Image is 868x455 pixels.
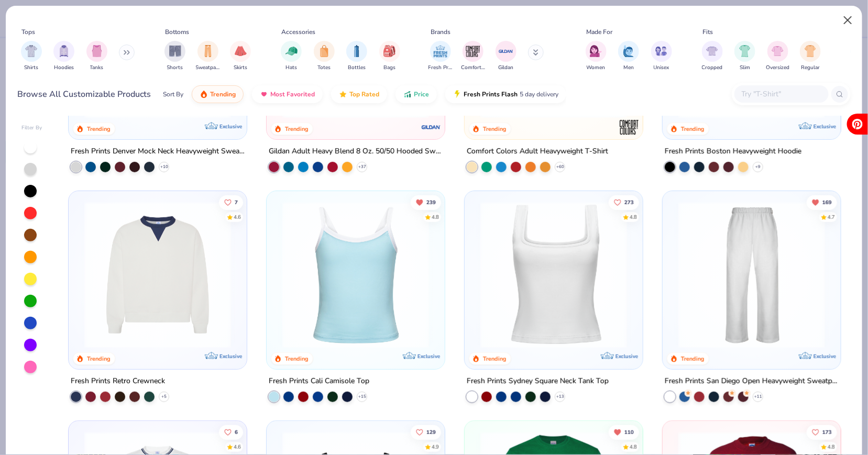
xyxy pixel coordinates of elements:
span: 239 [426,199,435,205]
div: filter for Gildan [496,41,517,72]
img: 3abb6cdb-110e-4e18-92a0-dbcd4e53f056 [79,202,236,348]
button: Like [410,425,441,439]
button: filter button [651,41,672,72]
div: filter for Comfort Colors [461,41,485,72]
img: Regular Image [805,45,817,57]
span: Oversized [766,64,789,72]
button: filter button [496,41,517,72]
button: Unlike [410,195,441,209]
button: filter button [702,41,723,72]
img: Tanks Image [91,45,103,57]
div: filter for Hoodies [53,41,74,72]
span: Exclusive [219,123,242,130]
img: most_fav.gif [260,90,268,98]
span: Regular [801,64,820,72]
button: Most Favorited [252,85,323,103]
div: Fits [702,27,713,37]
div: Tops [21,27,35,37]
span: Sweatpants [196,64,220,72]
img: Shirts Image [25,45,37,57]
img: Hoodies Image [58,45,70,57]
div: filter for Slim [734,41,755,72]
span: Slim [740,64,750,72]
img: Gildan logo [421,117,442,138]
img: Unisex Image [655,45,667,57]
span: Unisex [654,64,669,72]
span: Shirts [24,64,38,72]
span: Exclusive [219,353,242,360]
span: Fresh Prints Flash [464,90,518,98]
div: filter for Regular [800,41,821,72]
span: 273 [624,199,633,205]
div: filter for Men [618,41,639,72]
div: Browse All Customizable Products [18,88,151,101]
img: Slim Image [739,45,751,57]
span: + 5 [161,394,167,400]
img: Comfort Colors logo [619,117,640,138]
div: filter for Hats [281,41,302,72]
span: Exclusive [814,353,836,360]
div: filter for Shirts [21,41,42,72]
span: Price [414,90,429,98]
img: Sweatpants Image [202,45,214,57]
span: 169 [822,199,831,205]
span: Fresh Prints [428,64,453,72]
div: Fresh Prints Retro Crewneck [71,375,165,388]
div: 4.9 [431,443,438,451]
span: Trending [210,90,236,98]
div: filter for Oversized [766,41,789,72]
span: 5 day delivery [520,88,558,101]
div: filter for Women [586,41,607,72]
span: Hats [285,64,297,72]
div: Fresh Prints Boston Heavyweight Hoodie [665,145,801,158]
div: Brands [431,27,451,37]
span: Exclusive [814,123,836,130]
span: Gildan [498,64,513,72]
span: Tanks [90,64,104,72]
img: df5250ff-6f61-4206-a12c-24931b20f13c [673,202,830,348]
div: 4.8 [431,213,438,221]
span: Men [623,64,634,72]
img: Totes Image [318,45,330,57]
img: trending.gif [200,90,208,98]
span: Exclusive [616,353,638,360]
span: Most Favorited [270,90,315,98]
div: Made For [586,27,612,37]
button: filter button [314,41,335,72]
span: + 37 [358,164,366,170]
button: filter button [21,41,42,72]
div: filter for Totes [314,41,335,72]
div: Sort By [163,90,183,99]
input: Try "T-Shirt" [741,88,821,100]
span: Top Rated [349,90,379,98]
span: Bags [383,64,395,72]
button: filter button [196,41,220,72]
span: 129 [426,429,435,435]
img: Bags Image [383,45,395,57]
button: Like [806,425,837,439]
div: filter for Cropped [702,41,723,72]
img: Women Image [590,45,602,57]
span: + 60 [556,164,564,170]
img: Bottles Image [351,45,362,57]
button: filter button [164,41,185,72]
span: Totes [317,64,331,72]
div: filter for Bottles [346,41,367,72]
button: filter button [53,41,74,72]
div: 4.8 [629,443,636,451]
span: Comfort Colors [461,64,485,72]
span: 173 [822,429,831,435]
button: Close [838,10,858,30]
img: Comfort Colors Image [465,43,481,59]
button: filter button [346,41,367,72]
img: flash.gif [453,90,462,98]
button: filter button [734,41,755,72]
div: filter for Shorts [164,41,185,72]
span: + 10 [160,164,168,170]
button: filter button [379,41,400,72]
button: Unlike [608,425,639,439]
img: Fresh Prints Image [433,43,448,59]
span: + 11 [754,394,762,400]
button: Like [218,425,243,439]
button: filter button [800,41,821,72]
